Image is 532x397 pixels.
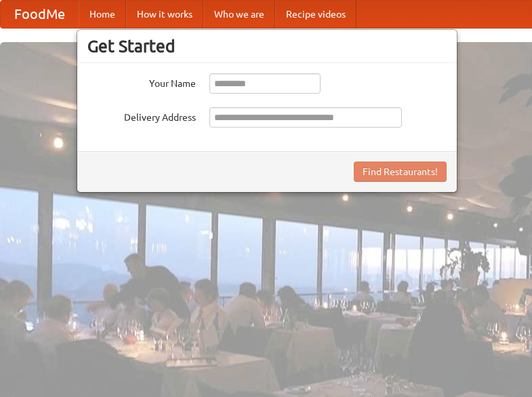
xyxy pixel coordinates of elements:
[79,1,126,28] a: Home
[87,36,447,56] h3: Get Started
[275,1,356,28] a: Recipe videos
[87,107,196,124] label: Delivery Address
[203,1,275,28] a: Who we are
[354,162,447,182] button: Find Restaurants!
[1,1,79,28] a: FoodMe
[126,1,203,28] a: How it works
[87,73,196,90] label: Your Name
